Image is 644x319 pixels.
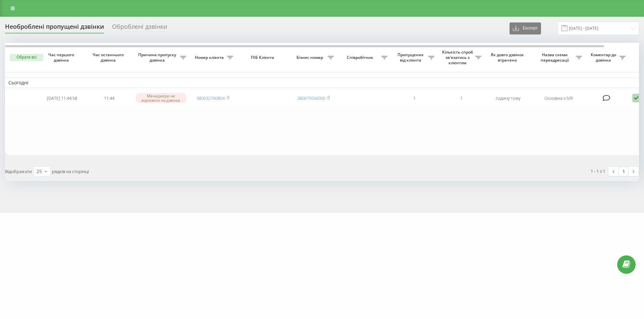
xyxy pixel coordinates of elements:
span: Час першого дзвінка [44,52,80,63]
span: Відображати [5,168,32,174]
span: Співробітник [340,55,381,60]
button: Експорт [509,22,541,34]
div: Необроблені пропущені дзвінки [5,23,104,33]
td: Основна з IVR [532,89,585,107]
div: Оброблені дзвінки [112,23,167,33]
td: годину тому [485,89,532,107]
div: Менеджери не відповіли на дзвінок [136,93,186,103]
span: Як довго дзвінок втрачено [490,52,526,63]
button: Обрати всі [10,54,43,61]
span: Бізнес номер [293,55,328,60]
div: 1 - 1 з 1 [591,168,605,174]
td: 1 [391,89,438,107]
span: ПІБ Клієнта [242,55,284,60]
span: Назва схеми переадресації [535,52,576,63]
span: Кількість спроб зв'язатись з клієнтом [441,50,475,65]
span: Причина пропуску дзвінка [136,52,180,63]
td: 1 [438,89,485,107]
div: 25 [37,168,42,175]
a: 380632760854 [197,95,225,101]
span: Пропущених від клієнта [394,52,428,63]
a: 1 [619,167,629,176]
td: [DATE] 11:44:58 [39,89,86,107]
td: 11:44 [86,89,132,107]
span: Номер клієнта [193,55,227,60]
a: 380675556000 [297,95,325,101]
span: рядків на сторінці [52,168,89,174]
span: Коментар до дзвінка [589,52,620,63]
span: Час останнього дзвінка [91,52,127,63]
